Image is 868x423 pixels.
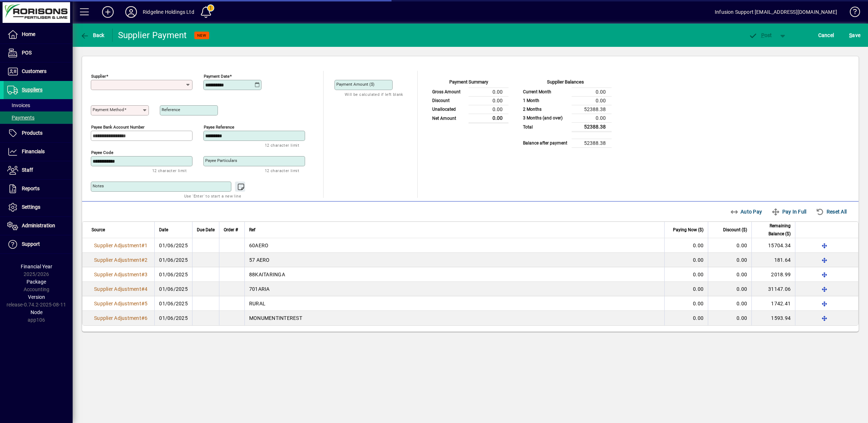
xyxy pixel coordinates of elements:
[469,105,508,114] td: 0.00
[94,286,141,292] span: Supplier Adjustment
[22,130,42,136] span: Products
[818,29,834,41] span: Cancel
[141,315,145,321] span: #
[80,32,105,38] span: Back
[693,272,703,277] span: 0.00
[771,206,806,217] span: Pay In Full
[429,114,469,123] td: Net Amount
[145,315,147,321] span: 6
[4,124,73,142] a: Products
[519,96,572,105] td: 1 Month
[572,139,612,147] td: 52388.38
[519,139,572,147] td: Balance after payment
[673,226,703,234] span: Paying Now ($)
[572,105,612,114] td: 52388.38
[27,279,46,285] span: Package
[572,114,612,122] td: 0.00
[429,96,469,105] td: Discount
[519,105,572,114] td: 2 Months
[162,107,180,112] mat-label: Reference
[22,241,40,247] span: Support
[4,198,73,216] a: Settings
[844,1,859,25] a: Knowledge Base
[4,217,73,235] a: Administration
[469,96,508,105] td: 0.00
[519,122,572,131] td: Total
[197,226,215,234] span: Due Date
[737,286,747,292] span: 0.00
[21,264,52,269] span: Financial Year
[244,282,664,296] td: 701ARIA
[849,29,860,41] span: ave
[749,32,772,38] span: ost
[96,5,119,19] button: Add
[94,272,141,277] span: Supplier Adjustment
[141,272,145,277] span: #
[737,243,747,248] span: 0.00
[204,125,234,130] mat-label: Payee Reference
[756,222,791,238] span: Remaining Balance ($)
[771,301,791,306] span: 1742.41
[22,31,35,37] span: Home
[92,271,150,278] a: Supplier Adjustment#3
[22,204,40,210] span: Settings
[145,257,147,263] span: 2
[145,243,147,248] span: 1
[429,105,469,114] td: Unallocated
[429,88,469,96] td: Gross Amount
[94,301,141,306] span: Supplier Adjustment
[91,125,145,130] mat-label: Payee Bank Account Number
[244,296,664,311] td: RURAL
[572,122,612,131] td: 52388.38
[4,25,73,44] a: Home
[159,226,168,234] span: Date
[94,257,141,263] span: Supplier Adjustment
[22,223,55,228] span: Administration
[768,205,809,218] button: Pay In Full
[141,301,145,306] span: #
[205,158,237,163] mat-label: Payee Particulars
[693,243,703,248] span: 0.00
[91,74,106,79] mat-label: Supplier
[519,71,612,148] app-page-summary-card: Supplier Balances
[4,180,73,198] a: Reports
[429,71,508,123] app-page-summary-card: Payment Summary
[244,311,664,325] td: MONUMENTINTEREST
[197,33,206,38] span: NEW
[91,150,113,155] mat-label: Payee Code
[816,29,836,42] button: Cancel
[119,5,143,19] button: Profile
[159,315,188,321] span: 01/06/2025
[572,88,612,96] td: 0.00
[22,149,45,154] span: Financials
[159,286,188,292] span: 01/06/2025
[4,235,73,253] a: Support
[768,243,791,248] span: 15704.34
[78,29,106,42] button: Back
[693,286,703,292] span: 0.00
[847,29,862,42] button: Save
[141,257,145,263] span: #
[93,107,124,112] mat-label: Payment method
[693,315,703,321] span: 0.00
[849,32,852,38] span: S
[572,96,612,105] td: 0.00
[159,243,188,248] span: 01/06/2025
[761,32,764,38] span: P
[204,74,230,79] mat-label: Payment Date
[469,88,508,96] td: 0.00
[118,29,187,41] div: Supplier Payment
[737,257,747,263] span: 0.00
[7,102,30,108] span: Invoices
[143,6,194,18] div: Ridgeline Holdings Ltd
[345,90,403,98] mat-hint: Will be calculated if left blank
[715,6,837,18] div: Infusion Support [EMAIL_ADDRESS][DOMAIN_NAME]
[813,205,849,218] button: Reset All
[7,115,35,121] span: Payments
[693,301,703,306] span: 0.00
[519,114,572,122] td: 3 Months (and over)
[145,301,147,306] span: 5
[768,286,791,292] span: 31147.06
[244,253,664,267] td: 57 AERO
[184,192,241,200] mat-hint: Use 'Enter' to start a new line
